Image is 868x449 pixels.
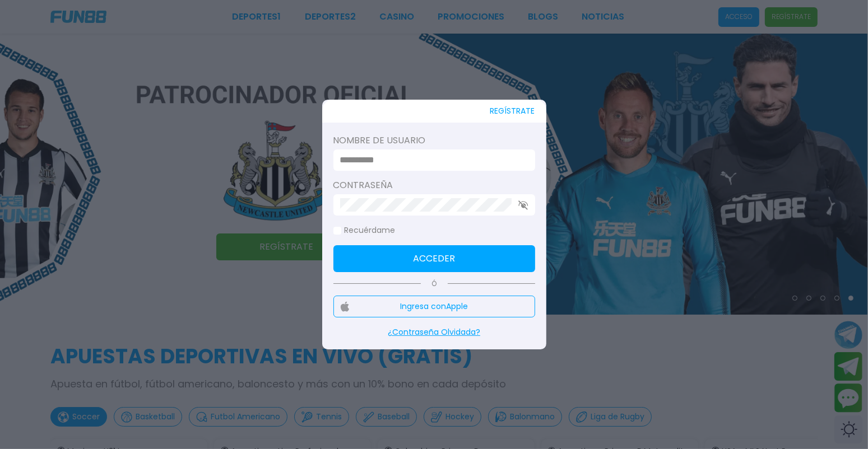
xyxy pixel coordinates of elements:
label: Contraseña [333,179,535,192]
button: REGÍSTRATE [490,100,535,123]
p: Ó [333,279,535,289]
label: Recuérdame [333,225,396,236]
button: Ingresa conApple [333,296,535,317]
label: Nombre de usuario [333,134,535,147]
button: Acceder [333,245,535,272]
p: ¿Contraseña Olvidada? [333,326,535,338]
